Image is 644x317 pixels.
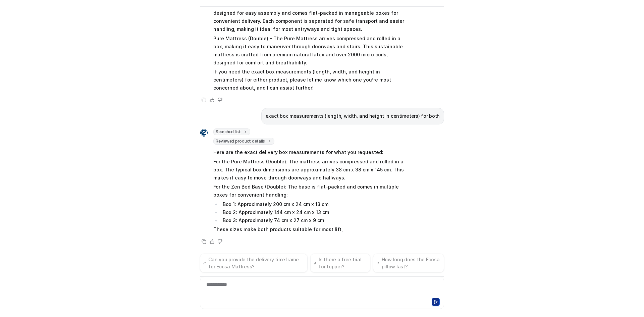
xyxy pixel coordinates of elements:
p: Pure Mattress (Double) – The Pure Mattress arrives compressed and rolled in a box, making it easy... [213,35,410,67]
p: For the Pure Mattress (Double): The mattress arrives compressed and rolled in a box. The typical ... [213,158,410,182]
p: For the Zen Bed Base (Double): The base is flat-packed and comes in multiple boxes for convenient... [213,183,410,199]
p: If you need the exact box measurements (length, width, and height in centimeters) for either prod... [213,68,410,92]
p: exact box measurements (length, width, and height in centimeters) for both [266,112,440,120]
button: Is there a free trial for topper? [310,254,370,272]
span: Searched list [213,128,250,135]
p: These sizes make both products suitable for most lift, [213,225,410,233]
button: Can you provide the delivery timeframe for Ecosa Mattress? [200,254,308,272]
li: Box 2: Approximately 144 cm x 24 cm x 13 cm [221,208,410,216]
li: Box 1: Approximately 200 cm x 24 cm x 13 cm [221,200,410,208]
img: Widget [200,129,208,137]
li: Box 3: Approximately 74 cm x 27 cm x 9 cm [221,216,410,224]
button: How long does the Ecosa pillow last? [373,254,444,272]
span: Reviewed product details [213,138,274,145]
p: Here are the exact delivery box measurements for what you requested: [213,148,410,156]
p: Zen Bed Base (Double) – Whether you choose Ash or Walnut, the Zen Bed Base is designed for easy a... [213,1,410,33]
